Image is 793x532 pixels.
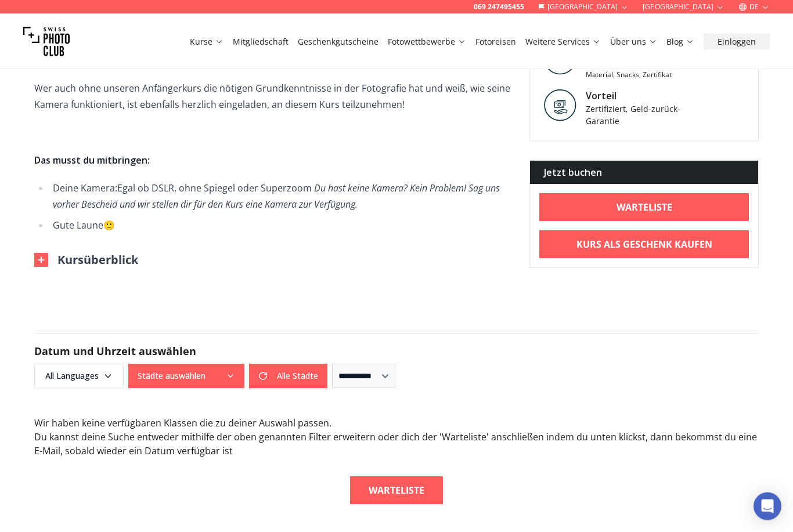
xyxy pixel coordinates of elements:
button: Kurse [185,34,228,50]
button: Mitgliedschaft [228,34,293,50]
a: Weitere Services [525,36,601,48]
div: Open Intercom Messenger [754,493,781,520]
div: Wir haben keine verfügbaren Klassen die zu deiner Auswahl passen . Du kannst deine Suche entweder... [34,417,759,458]
span: 🙂 [103,219,115,232]
img: Vorteil [544,89,576,122]
button: Weitere Services [521,34,605,50]
div: Jetzt buchen [530,161,758,184]
a: Geschenkgutscheine [298,36,379,48]
button: Alle Städte [249,364,327,389]
button: Über uns [605,34,662,50]
button: Blog [662,34,699,50]
a: Über uns [610,36,657,48]
button: Kursüberblick [34,252,138,269]
a: Blog [666,36,694,48]
a: Fotowettbewerbe [388,36,466,48]
a: Warteliste [539,194,749,222]
button: Einloggen [704,34,770,50]
h2: Datum und Uhrzeit auswählen [34,343,759,360]
a: Mitgliedschaft [233,36,289,48]
img: Outline Close [34,254,48,267]
b: Warteliste [369,484,424,498]
strong: Das musst du mitbringen: [34,154,150,167]
button: Städte auswählen [128,364,244,389]
button: Fotoreisen [471,34,521,50]
li: Gute Laune [49,218,511,234]
a: Fotoreisen [475,36,516,48]
div: Material, Snacks, Zertifikat [586,71,672,80]
b: Warteliste [617,201,672,215]
a: 069 247495455 [474,2,524,12]
span: All Languages [36,366,122,387]
button: All Languages [34,364,124,389]
div: Vorteil [586,89,684,103]
button: Fotowettbewerbe [383,34,471,50]
p: Wer auch ohne unseren Anfängerkurs die nötigen Grundkenntnisse in der Fotografie hat und weiß, wi... [34,81,511,113]
a: Kurs als Geschenk kaufen [539,231,749,259]
img: Swiss photo club [23,19,70,65]
a: Warteliste [350,477,443,505]
a: Kurse [190,36,224,48]
button: Geschenkgutscheine [293,34,383,50]
li: Deine Kamera: [49,180,511,213]
span: Egal ob DSLR, ohne Spiegel oder Superzoom [117,182,312,195]
div: Zertifiziert, Geld-zurück-Garantie [586,103,684,128]
b: Kurs als Geschenk kaufen [576,238,712,252]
